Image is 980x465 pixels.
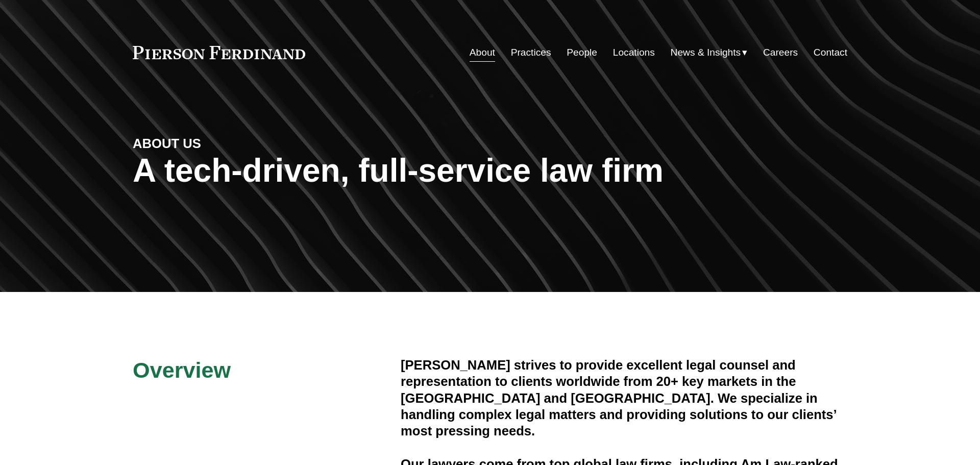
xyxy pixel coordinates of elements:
strong: ABOUT US [133,136,201,151]
a: About [470,43,495,62]
h1: A tech-driven, full-service law firm [133,152,847,189]
a: Careers [763,43,798,62]
h4: [PERSON_NAME] strives to provide excellent legal counsel and representation to clients worldwide ... [401,357,847,439]
a: folder dropdown [671,43,748,62]
a: Practices [511,43,551,62]
a: Contact [814,43,847,62]
a: Locations [613,43,655,62]
span: Overview [133,358,231,382]
span: News & Insights [671,44,741,62]
a: People [567,43,597,62]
